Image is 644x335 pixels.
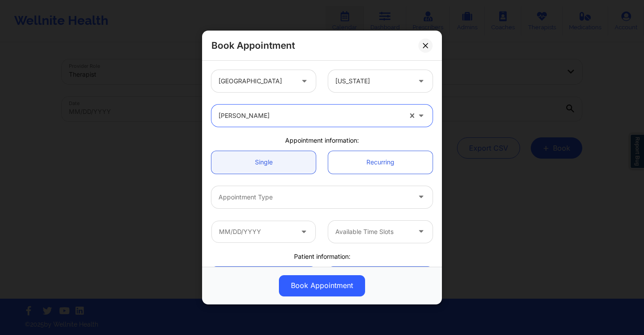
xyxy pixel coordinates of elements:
a: Single [211,151,316,174]
a: Recurring [328,151,433,174]
input: MM/DD/YYYY [211,221,316,243]
div: Appointment information: [205,136,439,145]
div: [GEOGRAPHIC_DATA] [219,70,294,92]
div: [PERSON_NAME] [219,105,402,127]
div: [US_STATE] [335,70,410,92]
button: Book Appointment [279,275,365,296]
div: Patient information: [205,252,439,261]
h2: Book Appointment [211,39,295,51]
